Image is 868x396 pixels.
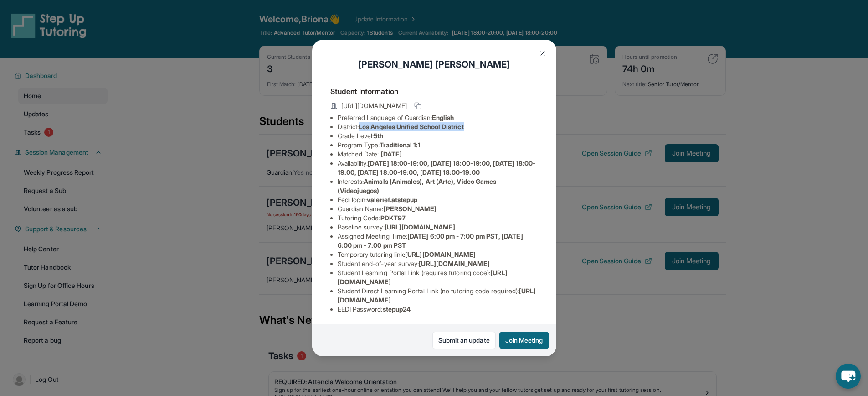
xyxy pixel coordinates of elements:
li: Guardian Name : [338,204,538,214]
span: [DATE] 6:00 pm - 7:00 pm PST, [DATE] 6:00 pm - 7:00 pm PST [338,232,523,249]
span: [URL][DOMAIN_NAME] [341,101,407,110]
button: chat-button [836,364,861,389]
li: Preferred Language of Guardian: [338,113,538,122]
span: Animals (Animales), Art (Arte), Video Games (Videojuegos) [338,177,497,194]
span: [DATE] [381,150,402,158]
li: Interests : [338,177,538,195]
a: Submit an update [432,332,496,349]
li: Assigned Meeting Time : [338,232,538,250]
span: [DATE] 18:00-19:00, [DATE] 18:00-19:00, [DATE] 18:00-19:00, [DATE] 18:00-19:00, [DATE] 18:00-19:00 [338,159,536,176]
li: Student Learning Portal Link (requires tutoring code) : [338,268,538,287]
li: Baseline survey : [338,223,538,232]
button: Join Meeting [499,332,549,349]
li: District: [338,122,538,131]
li: Grade Level: [338,131,538,141]
span: [PERSON_NAME] [384,205,437,213]
li: Student end-of-year survey : [338,259,538,268]
li: EEDI Password : [338,305,538,314]
span: [URL][DOMAIN_NAME] [419,260,489,267]
span: English [432,114,454,121]
li: Student Direct Learning Portal Link (no tutoring code required) : [338,287,538,305]
li: Temporary tutoring link : [338,250,538,259]
span: Traditional 1:1 [380,141,421,149]
h4: Student Information [330,86,538,97]
li: Tutoring Code : [338,214,538,223]
span: 5th [374,132,383,140]
li: Program Type: [338,141,538,150]
span: valerief.atstepup [367,196,417,203]
span: stepup24 [383,305,411,313]
span: Los Angeles Unified School District [359,123,463,130]
li: Availability: [338,159,538,177]
img: Close Icon [539,50,546,57]
span: [URL][DOMAIN_NAME] [405,250,476,258]
li: Eedi login : [338,195,538,204]
span: [URL][DOMAIN_NAME] [385,223,455,231]
span: PDKT97 [380,214,406,222]
li: Matched Date: [338,150,538,159]
button: Copy link [412,100,423,111]
h1: [PERSON_NAME] [PERSON_NAME] [330,58,538,71]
